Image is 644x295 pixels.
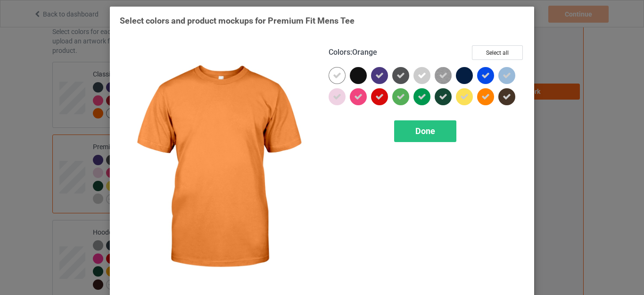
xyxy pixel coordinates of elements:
[472,45,523,60] button: Select all
[435,67,452,84] img: heather_texture.png
[329,48,377,58] h4: :
[120,16,355,25] span: Select colors and product mockups for Premium Fit Mens Tee
[352,48,377,57] span: Orange
[120,45,315,290] img: regular.jpg
[329,48,350,57] span: Colors
[415,126,435,136] span: Done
